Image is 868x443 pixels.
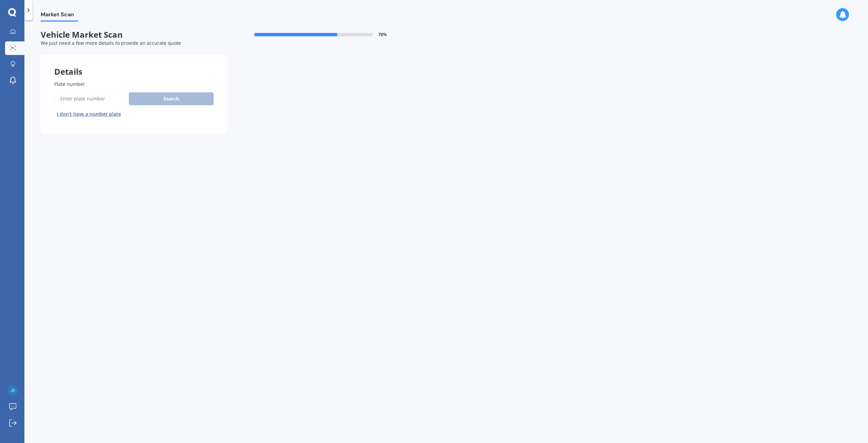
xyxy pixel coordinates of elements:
span: Vehicle Market Scan [41,30,227,40]
input: Enter plate number [54,92,126,106]
span: We just need a few more details to provide an accurate quote [41,40,181,46]
div: Details [41,55,227,75]
span: 70 % [378,32,387,37]
img: 364dabc531def418703152dbc6cd8fe2 [8,385,18,395]
span: Market Scan [41,11,78,20]
button: I don’t have a number plate [54,109,124,119]
span: Plate number [54,81,85,87]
